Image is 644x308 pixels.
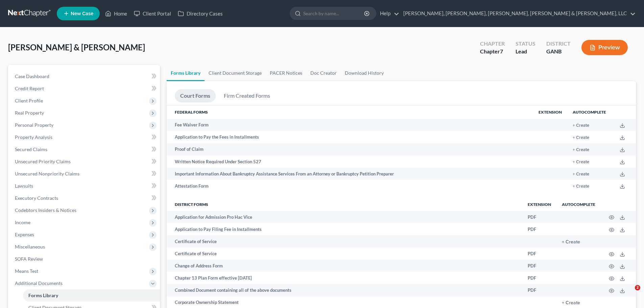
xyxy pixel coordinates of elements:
span: Secured Claims [15,146,47,152]
a: Executory Contracts [9,192,160,204]
span: Client Profile [15,98,43,103]
a: Download History [341,65,388,81]
span: Miscellaneous [15,244,45,250]
button: + Create [562,240,580,244]
span: Lawsuits [15,183,33,189]
span: Personal Property [15,122,53,128]
span: 2 [635,285,640,290]
span: Case Dashboard [15,73,49,79]
a: Unsecured Priority Claims [9,156,160,168]
button: + Create [573,160,589,164]
td: Important Information About Bankruptcy Assistance Services From an Attorney or Bankruptcy Petitio... [167,168,533,180]
input: Search by name... [303,7,365,20]
div: Chapter [480,48,505,55]
a: Credit Report [9,82,160,95]
td: Change of Address Form [167,260,522,272]
button: + Create [573,184,589,189]
td: Certificate of Service [167,247,522,260]
td: Application to Pay the Fees in Installments [167,131,533,143]
td: PDF [522,223,556,235]
td: PDF [522,211,556,223]
th: Federal Forms [167,105,533,119]
button: + Create [573,136,589,140]
td: Combined Document containing all of the above documents [167,284,522,296]
span: Real Property [15,110,44,116]
a: Client Document Storage [205,65,266,81]
td: Fee Waiver Form [167,119,533,131]
span: Executory Contracts [15,195,58,201]
a: Directory Cases [174,7,226,20]
button: + Create [573,172,589,176]
th: District forms [167,197,522,211]
span: Property Analysis [15,134,52,140]
span: SOFA Review [15,256,43,262]
span: Unsecured Nonpriority Claims [15,171,79,176]
th: Autocomplete [567,105,612,119]
th: Autocomplete [556,197,601,211]
a: Forms Library [167,65,205,81]
a: Forms Library [23,289,160,302]
div: Lead [516,48,535,55]
a: Property Analysis [9,131,160,143]
div: GANB [546,48,571,55]
td: Chapter 13 Plan Form effective [DATE] [167,272,522,284]
iframe: Intercom live chat [621,285,637,301]
span: New Case [71,11,93,16]
a: Case Dashboard [9,70,160,82]
a: Court Forms [175,89,216,102]
a: SOFA Review [9,253,160,265]
div: District [546,40,571,48]
span: Forms Library [28,292,58,298]
td: PDF [522,272,556,284]
span: Credit Report [15,86,44,91]
a: Home [102,7,130,20]
td: PDF [522,247,556,260]
span: Additional Documents [15,280,63,286]
span: 7 [500,48,503,54]
td: PDF [522,284,556,296]
button: + Create [562,301,580,305]
div: Status [516,40,535,48]
td: PDF [522,260,556,272]
td: Certificate of Service [167,235,522,247]
a: Client Portal [130,7,174,20]
td: Proof of Claim [167,143,533,156]
td: Written Notice Required Under Section 527 [167,156,533,168]
span: Means Test [15,268,38,274]
a: Firm Created Forms [218,89,276,102]
a: Doc Creator [306,65,341,81]
a: Secured Claims [9,143,160,156]
td: Application for Admission Pro Hac Vice [167,211,522,223]
span: Codebtors Insiders & Notices [15,207,76,213]
a: Help [377,7,399,20]
td: Application to Pay Filing Fee in Installments [167,223,522,235]
th: Extension [522,197,556,211]
th: Extension [533,105,567,119]
span: [PERSON_NAME] & [PERSON_NAME] [8,42,145,52]
a: Lawsuits [9,180,160,192]
a: PACER Notices [266,65,306,81]
span: Unsecured Priority Claims [15,159,71,164]
button: Preview [581,40,628,55]
span: Income [15,219,30,225]
td: Attestation Form [167,180,533,192]
span: Expenses [15,232,34,237]
button: + Create [573,123,589,128]
div: Chapter [480,40,505,48]
a: Unsecured Nonpriority Claims [9,168,160,180]
button: + Create [573,148,589,152]
a: [PERSON_NAME], [PERSON_NAME], [PERSON_NAME], [PERSON_NAME] & [PERSON_NAME], LLC [400,7,636,20]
